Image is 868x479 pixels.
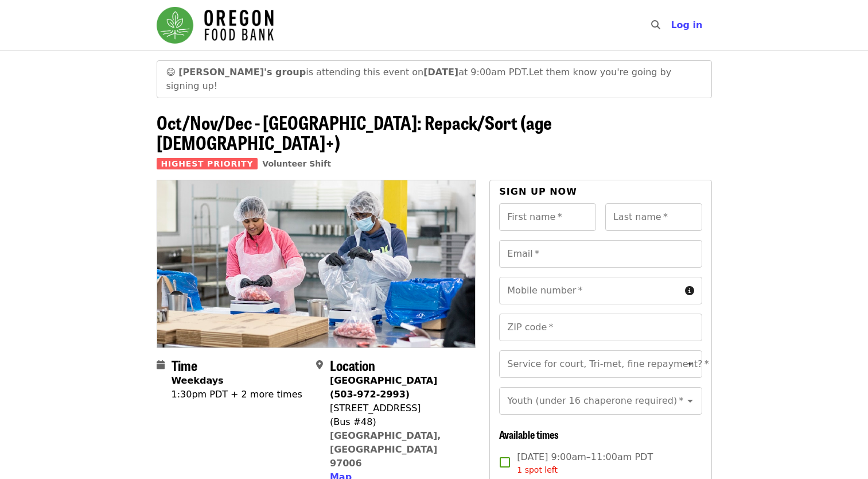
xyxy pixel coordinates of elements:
strong: [GEOGRAPHIC_DATA] (503-972-2993) [330,375,437,400]
input: Search [667,11,676,39]
strong: [DATE] [423,67,458,78]
img: Oregon Food Bank - Home [157,7,274,44]
img: Oct/Nov/Dec - Beaverton: Repack/Sort (age 10+) organized by Oregon Food Bank [157,180,476,347]
span: 1 spot left [517,465,558,474]
i: search icon [651,20,660,30]
a: Volunteer Shift [262,159,331,168]
div: [STREET_ADDRESS] [330,401,466,415]
span: Log in [671,20,702,30]
span: Available times [499,427,559,442]
div: (Bus #48) [330,415,466,429]
div: 1:30pm PDT + 2 more times [172,388,302,401]
span: is attending this event on at 9:00am PDT. [178,67,528,78]
input: Last name [605,203,702,231]
span: Highest Priority [157,158,258,169]
span: [DATE] 9:00am–11:00am PDT [517,450,653,476]
i: circle-info icon [685,285,694,296]
i: calendar icon [157,360,165,370]
span: grinning face emoji [166,67,176,78]
i: map-marker-alt icon [316,360,323,370]
span: Location [330,355,375,375]
span: Time [172,355,197,375]
button: Open [682,393,698,409]
a: [GEOGRAPHIC_DATA], [GEOGRAPHIC_DATA] 97006 [330,430,441,469]
input: ZIP code [499,314,702,341]
button: Open [682,356,698,372]
input: Mobile number [499,277,680,304]
strong: [PERSON_NAME]'s group [178,67,306,78]
input: First name [499,203,596,231]
span: Oct/Nov/Dec - [GEOGRAPHIC_DATA]: Repack/Sort (age [DEMOGRAPHIC_DATA]+) [157,109,552,156]
strong: Weekdays [172,375,224,386]
input: Email [499,240,702,268]
button: Log in [661,14,711,37]
span: Sign up now [499,186,577,197]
